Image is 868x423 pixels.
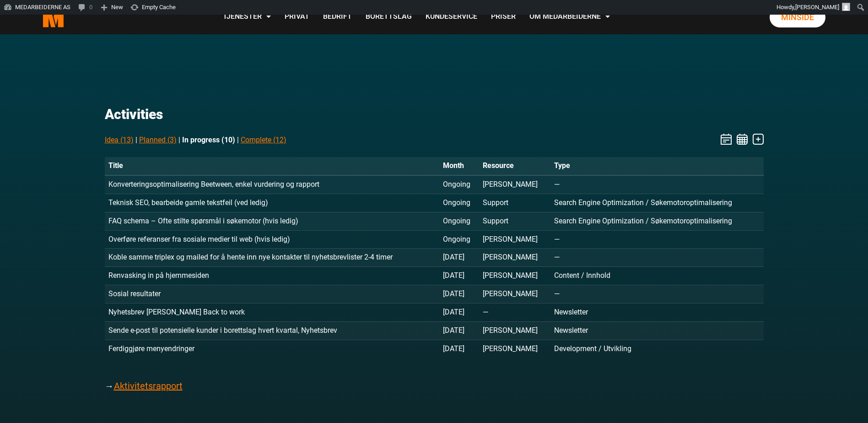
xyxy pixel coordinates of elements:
span: [PERSON_NAME] [795,4,839,11]
th: Resource [479,157,550,175]
td: [DATE] [439,321,479,340]
td: FAQ schema – Ofte stilte spørsmål i søkemotor (hvis ledig) [105,212,439,230]
td: — [550,175,763,194]
td: Support [479,212,550,230]
th: Type [550,157,763,175]
td: [DATE] [439,249,479,267]
td: Search Engine Optimization / Søkemotoroptimalisering [550,194,763,212]
span: | [178,136,180,144]
td: [DATE] [439,340,479,358]
td: [DATE] [439,285,479,304]
td: Sende e-post til potensielle kunder i borettslag hvert kvartal, Nyhetsbrev [105,321,439,340]
td: Overføre referanser fra sosiale medier til web (hvis ledig) [105,230,439,249]
a: Tjenester [216,1,278,33]
a: Idea (13) [105,136,134,144]
a: Complete (12) [241,136,286,144]
td: Koble samme triplex og mailed for å hente inn nye kontakter til nyhetsbrevlister 2-4 timer [105,249,439,267]
td: Sosial resultater [105,285,439,304]
td: Content / Innhold [550,267,763,285]
span: | [135,136,137,144]
td: — [550,230,763,249]
td: Konverteringsoptimalisering Beetween, enkel vurdering og rapport [105,175,439,194]
td: [PERSON_NAME] [479,340,550,358]
a: Minside [770,7,825,27]
td: Nyhetsbrev [PERSON_NAME] Back to work [105,303,439,321]
a: Planned (3) [139,136,177,144]
td: Renvasking in på hjemmesiden [105,267,439,285]
td: Teknisk SEO, bearbeide gamle tekstfeil (ved ledig) [105,194,439,212]
td: Newsletter [550,321,763,340]
td: [PERSON_NAME] [479,175,550,194]
span: | [237,136,239,144]
td: [PERSON_NAME] [479,285,550,304]
a: Privat [278,1,316,33]
a: Kundeservice [419,1,484,33]
td: [DATE] [439,303,479,321]
td: Ongoing [439,175,479,194]
h3: Activities [105,106,764,123]
td: [PERSON_NAME] [479,267,550,285]
td: Ferdiggjøre menyendringer [105,340,439,358]
a: Priser [484,1,523,33]
p: → [105,378,764,394]
td: Ongoing [439,230,479,249]
a: Borettslag [359,1,419,33]
td: — [479,303,550,321]
td: Support [479,194,550,212]
td: — [550,249,763,267]
th: Title [105,157,439,175]
td: [PERSON_NAME] [479,249,550,267]
td: [DATE] [439,267,479,285]
td: Search Engine Optimization / Søkemotoroptimalisering [550,212,763,230]
th: Month [439,157,479,175]
td: — [550,285,763,304]
strong: In progress (10) [182,136,235,144]
a: Bedrift [316,1,359,33]
td: Ongoing [439,212,479,230]
td: Ongoing [439,194,479,212]
a: Aktivitetsrapport [114,380,183,391]
td: Newsletter [550,303,763,321]
a: Om Medarbeiderne [523,1,617,33]
td: Development / Utvikling [550,340,763,358]
td: [PERSON_NAME] [479,321,550,340]
nav: Stages [105,134,764,146]
td: [PERSON_NAME] [479,230,550,249]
